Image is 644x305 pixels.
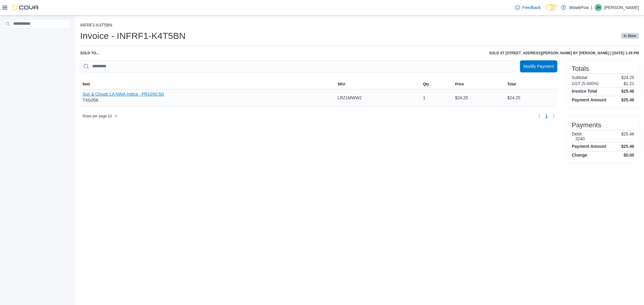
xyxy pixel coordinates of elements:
[524,63,554,69] span: Modify Payment
[596,4,601,11] span: JH
[543,111,550,121] ul: Pagination for table: MemoryTable from EuiInMemoryTable
[572,65,589,72] h3: Totals
[83,82,90,87] span: Item
[80,79,335,89] button: Item
[572,89,598,94] h4: Invoice Total
[505,79,558,89] button: Total
[543,111,550,121] button: Page 1 of 1
[546,11,546,11] span: Dark Mode
[545,113,548,119] span: 1
[520,60,558,72] button: Modify Payment
[572,81,599,86] h6: GST (5.000%)
[572,97,607,102] h4: Payment Amount
[536,111,558,121] nav: Pagination for table: MemoryTable from EuiInMemoryTable
[621,33,639,39] span: In Store
[624,33,636,39] span: In Store
[624,153,634,157] h4: $0.00
[621,132,634,141] p: $25.46
[513,2,543,14] a: Feedback
[421,92,453,104] div: 1
[423,82,429,87] span: Qty
[83,114,112,119] span: Rows per page : 10
[335,79,421,89] button: SKU
[453,92,505,104] div: $24.25
[550,113,558,120] button: Next page
[576,136,585,141] h6: 3240
[4,30,71,44] nav: Complex example
[505,92,558,104] div: $24.25
[507,82,516,87] span: Total
[80,60,515,72] input: This is a search bar. As you type, the results lower in the page will automatically filter.
[591,4,592,11] p: |
[572,75,587,80] h6: Subtotal
[80,23,639,29] nav: An example of EuiBreadcrumbs
[621,89,634,94] h4: $25.46
[453,79,505,89] button: Price
[621,75,634,80] p: $24.25
[621,97,634,102] h4: $25.46
[572,132,585,136] h6: Debit
[80,113,120,120] button: Rows per page:10
[536,113,543,120] button: Previous page
[546,4,558,11] input: Dark Mode
[523,5,541,11] span: Feedback
[572,122,602,129] h3: Payments
[595,4,602,11] div: Jenny Hart
[572,144,607,149] h4: Payment Amount
[83,92,164,97] button: Sun & Clouds LA NINA Indica - PR10X0.5G
[489,51,639,56] h6: Sold at [STREET_ADDRESS][PERSON_NAME] by [PERSON_NAME] | [DATE] 1:29 PM
[621,144,634,149] h4: $25.46
[572,153,587,157] h4: Change
[80,30,186,42] h1: Invoice - INFRF1-K4T5BN
[338,82,345,87] span: SKU
[338,94,362,101] span: LRZ1MWW2
[455,82,464,87] span: Price
[624,81,634,86] p: $1.21
[605,4,639,11] p: [PERSON_NAME]
[12,5,39,11] img: Cova
[80,23,112,27] button: INFRF1-K4T5BN
[421,79,453,89] button: Qty
[80,51,99,56] div: Sold to ...
[83,92,164,104] div: TXG056
[569,4,589,11] p: WowkPow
